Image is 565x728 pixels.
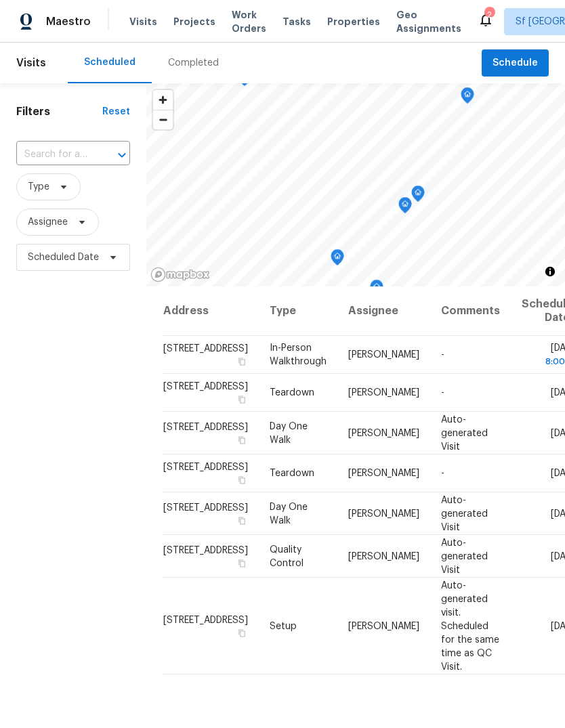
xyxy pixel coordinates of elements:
[16,144,92,165] input: Search for an address...
[370,280,383,301] div: Map marker
[461,87,474,108] div: Map marker
[150,267,210,282] a: Mapbox homepage
[441,495,488,532] span: Auto-generated Visit
[236,433,248,446] button: Copy Address
[112,146,131,165] button: Open
[232,8,266,35] span: Work Orders
[270,621,297,630] span: Setup
[163,463,248,472] span: [STREET_ADDRESS]
[411,186,425,207] div: Map marker
[153,110,173,129] button: Zoom out
[236,474,248,486] button: Copy Address
[163,502,248,512] span: [STREET_ADDRESS]
[348,469,419,478] span: [PERSON_NAME]
[348,551,419,561] span: [PERSON_NAME]
[327,15,380,28] span: Properties
[348,350,419,360] span: [PERSON_NAME]
[153,90,173,110] button: Zoom in
[236,393,248,406] button: Copy Address
[168,56,219,70] div: Completed
[163,615,248,624] span: [STREET_ADDRESS]
[46,15,91,28] span: Maestro
[270,343,327,366] span: In-Person Walkthrough
[16,105,102,119] h1: Filters
[236,557,248,569] button: Copy Address
[482,49,549,77] button: Schedule
[348,509,419,518] span: [PERSON_NAME]
[441,414,488,451] span: Auto-generated Visit
[331,249,344,270] div: Map marker
[441,538,488,574] span: Auto-generated Visit
[441,388,444,398] span: -
[484,8,494,22] div: 2
[270,388,314,398] span: Teardown
[173,15,215,28] span: Projects
[163,382,248,391] span: [STREET_ADDRESS]
[28,251,99,264] span: Scheduled Date
[163,422,248,431] span: [STREET_ADDRESS]
[493,55,538,72] span: Schedule
[542,263,558,280] button: Toggle attribution
[102,105,130,119] div: Reset
[16,48,46,78] span: Visits
[270,469,314,478] span: Teardown
[163,344,248,354] span: [STREET_ADDRESS]
[129,15,157,28] span: Visits
[236,356,248,368] button: Copy Address
[337,286,430,336] th: Assignee
[441,469,444,478] span: -
[163,545,248,555] span: [STREET_ADDRESS]
[348,388,419,398] span: [PERSON_NAME]
[441,350,444,360] span: -
[270,421,308,444] span: Day One Walk
[259,286,337,336] th: Type
[28,180,49,194] span: Type
[270,502,308,525] span: Day One Walk
[236,626,248,639] button: Copy Address
[396,8,461,35] span: Geo Assignments
[441,580,499,671] span: Auto-generated visit. Scheduled for the same time as QC Visit.
[348,621,419,630] span: [PERSON_NAME]
[430,286,511,336] th: Comments
[28,215,68,229] span: Assignee
[236,514,248,526] button: Copy Address
[282,17,311,26] span: Tasks
[84,56,135,69] div: Scheduled
[153,110,173,129] span: Zoom out
[348,428,419,437] span: [PERSON_NAME]
[270,544,304,568] span: Quality Control
[163,286,259,336] th: Address
[398,197,412,218] div: Map marker
[546,264,554,279] span: Toggle attribution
